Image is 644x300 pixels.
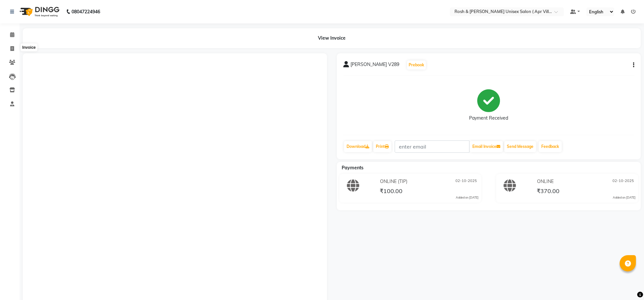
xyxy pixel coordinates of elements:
span: 02-10-2025 [455,178,477,185]
img: logo [17,3,61,21]
span: Payments [342,165,363,171]
span: ₹370.00 [537,187,559,196]
div: Payment Received [469,115,508,122]
span: [PERSON_NAME] V289 [350,61,399,70]
span: ₹100.00 [380,187,402,196]
div: Added on [DATE] [456,195,479,200]
button: Email Invoice [470,141,503,152]
span: ONLINE (TIP) [380,178,407,185]
div: Invoice [20,44,37,51]
b: 08047224946 [72,3,100,21]
div: Added on [DATE] [613,195,636,200]
a: Print [373,141,391,152]
span: 02-10-2025 [612,178,634,185]
a: Download [344,141,372,152]
input: enter email [395,140,469,153]
span: ONLINE [537,178,554,185]
button: Prebook [407,60,426,70]
button: Send Message [504,141,536,152]
a: Feedback [539,141,562,152]
div: View Invoice [23,28,641,48]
